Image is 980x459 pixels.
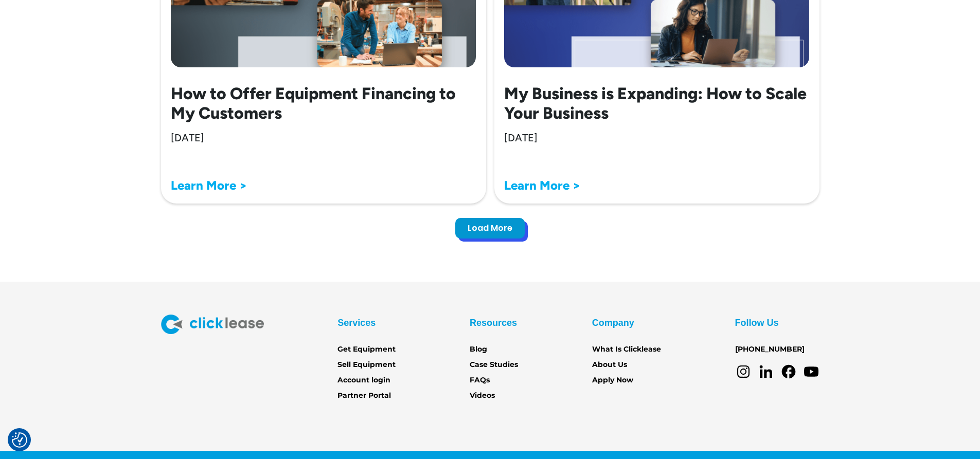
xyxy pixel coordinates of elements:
[468,223,512,233] div: Load More
[470,315,517,331] div: Resources
[337,344,396,355] a: Get Equipment
[337,359,396,371] a: Sell Equipment
[337,390,391,401] a: Partner Portal
[735,344,805,355] a: [PHONE_NUMBER]
[12,432,27,448] img: Revisit consent button
[455,218,525,238] a: Next Page
[337,375,390,386] a: Account login
[592,359,627,371] a: About Us
[161,204,819,241] div: List
[592,344,661,355] a: What Is Clicklease
[161,315,264,334] img: Clicklease logo
[504,84,810,123] h2: My Business is Expanding: How to Scale Your Business
[12,432,27,448] button: Consent Preferences
[470,359,518,371] a: Case Studies
[592,315,634,331] div: Company
[171,131,204,144] div: [DATE]
[504,131,538,144] div: [DATE]
[171,84,476,123] h2: How to Offer Equipment Financing to My Customers
[470,344,487,355] a: Blog
[337,315,376,331] div: Services
[470,390,495,401] a: Videos
[592,375,633,386] a: Apply Now
[171,178,247,193] a: Learn More >
[470,375,490,386] a: FAQs
[735,315,779,331] div: Follow Us
[504,178,580,193] a: Learn More >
